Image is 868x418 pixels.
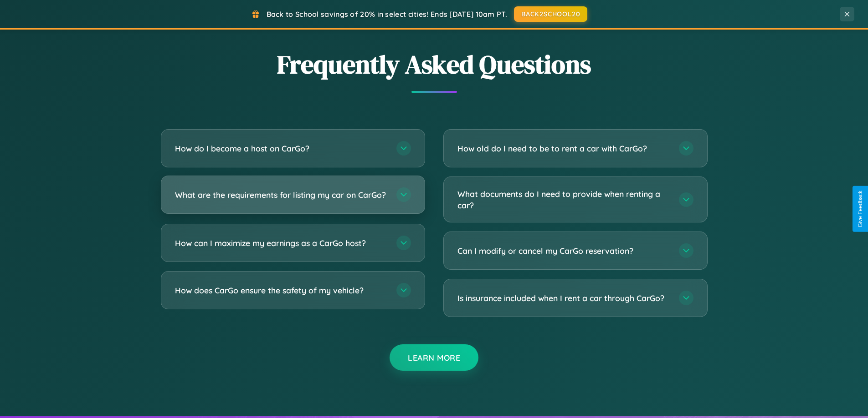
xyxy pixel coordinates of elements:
[175,285,387,296] h3: How does CarGo ensure the safety of my vehicle?
[175,189,387,201] h3: What are the requirements for listing my car on CarGo?
[390,344,478,371] button: Learn More
[457,292,670,304] h3: Is insurance included when I rent a car through CarGo?
[857,191,863,227] div: Give Feedback
[514,6,587,22] button: BACK2SCHOOL20
[457,245,670,257] h3: Can I modify or cancel my CarGo reservation?
[457,143,670,154] h3: How old do I need to be to rent a car with CarGo?
[161,47,708,82] h2: Frequently Asked Questions
[267,10,507,19] span: Back to School savings of 20% in select cities! Ends [DATE] 10am PT.
[175,237,387,249] h3: How can I maximize my earnings as a CarGo host?
[457,188,670,211] h3: What documents do I need to provide when renting a car?
[175,143,387,154] h3: How do I become a host on CarGo?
